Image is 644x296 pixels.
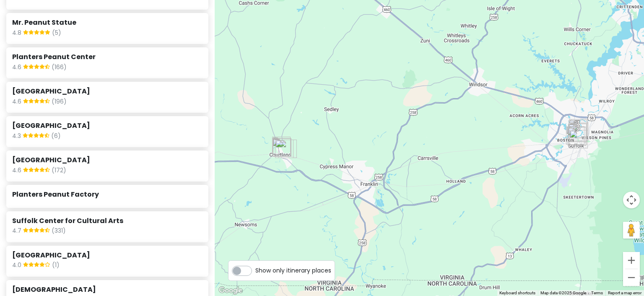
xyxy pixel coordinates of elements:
a: Report a map error [608,291,641,295]
span: 4.6 [12,97,23,108]
span: 4.7 [12,226,23,237]
span: 4.3 [12,131,23,142]
div: Hilton Garden Inn Suffolk Riverfront [569,119,588,138]
h6: Suffolk Center for Cultural Arts [12,217,202,226]
div: Mahone's Tavern and Museum [273,138,291,156]
div: Rawls Museum Arts [275,140,293,158]
span: (196) [52,97,67,108]
span: (166) [52,62,67,73]
span: (5) [52,28,61,39]
span: 4.8 [12,28,23,39]
button: Zoom in [623,252,640,269]
h6: [GEOGRAPHIC_DATA] [12,251,202,260]
div: Suffolk Center for Cultural Arts [568,124,587,142]
a: Open this area in Google Maps (opens a new window) [217,285,244,296]
div: Rochelle-Prince House [273,138,291,157]
h6: [GEOGRAPHIC_DATA] [12,122,202,130]
div: Southampton County Courthouse [273,138,291,157]
h6: Planters Peanut Center [12,53,202,62]
h6: Planters Peanut Factory [12,190,202,199]
h6: [GEOGRAPHIC_DATA] [12,87,202,96]
div: Cedar Hill Cemetery [570,122,588,140]
span: (1) [52,260,60,271]
span: Map data ©2025 Google [540,291,586,295]
div: Suffolk Visitor Center [569,120,587,138]
button: Keyboard shortcuts [499,290,535,296]
div: Southampton Agriculture and Forestry Museum [278,140,297,158]
div: Suffolk Seaboard Station Railroad Museum [569,123,588,142]
span: (172) [52,166,66,177]
span: 4.6 [12,62,23,73]
span: Show only itinerary places [255,266,331,275]
span: (331) [52,226,66,237]
span: (6) [51,131,61,142]
span: 4.0 [12,260,23,271]
div: Mr. Peanut Statue [568,127,586,146]
div: Planters Peanut Center [566,126,584,145]
span: 4.6 [12,166,23,177]
button: Zoom out [623,269,640,286]
h6: [DEMOGRAPHIC_DATA] [12,286,202,294]
div: Planters Peanut Factory [569,130,588,148]
a: Terms (opens in new tab) [591,291,603,295]
div: Oderzo Fountain (Courthouse Park) [568,127,587,145]
h6: Mr. Peanut Statue [12,18,202,27]
div: Courtland Baptist Church [272,137,291,155]
img: Google [217,285,244,296]
button: Drag Pegman onto the map to open Street View [623,222,640,239]
button: Map camera controls [623,192,640,208]
h6: [GEOGRAPHIC_DATA] [12,156,202,165]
